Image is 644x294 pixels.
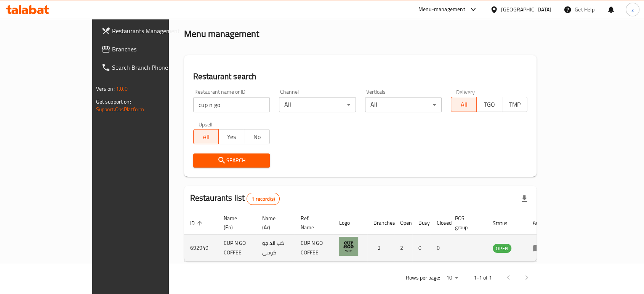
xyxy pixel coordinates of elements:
[96,84,115,94] span: Version:
[480,99,499,110] span: TGO
[515,190,533,208] div: Export file
[199,121,213,127] label: Upsell
[193,71,528,82] h2: Restaurant search
[367,235,394,262] td: 2
[631,5,634,14] span: z
[247,131,267,142] span: No
[418,5,465,14] div: Menu-management
[193,129,219,144] button: All
[193,153,270,168] button: Search
[279,97,356,112] div: All
[112,26,194,35] span: Restaurants Management
[451,97,477,112] button: All
[333,211,367,235] th: Logo
[456,89,475,94] label: Delivery
[405,273,440,283] p: Rows per page:
[218,129,244,144] button: Yes
[501,5,551,14] div: [GEOGRAPHIC_DATA]
[244,129,270,144] button: No
[112,63,194,72] span: Search Branch Phone
[218,235,256,262] td: CUP N GO COFFEE
[184,235,218,262] td: 692949
[431,211,449,235] th: Closed
[95,58,200,77] a: Search Branch Phone
[95,40,200,58] a: Branches
[96,97,131,107] span: Get support on:
[412,235,431,262] td: 0
[95,22,200,40] a: Restaurants Management
[365,97,442,112] div: All
[190,219,205,228] span: ID
[184,211,553,262] table: enhanced table
[367,211,394,235] th: Branches
[473,273,492,283] p: 1-1 of 1
[96,104,144,114] a: Support.OpsPlatform
[247,195,279,203] span: 1 record(s)
[502,97,528,112] button: TMP
[222,131,241,142] span: Yes
[199,156,264,165] span: Search
[412,211,431,235] th: Busy
[527,211,553,235] th: Action
[256,235,295,262] td: كب اند جو كوفي
[184,28,259,40] h2: Menu management
[443,272,461,284] div: Rows per page:
[116,84,128,94] span: 1.0.0
[295,235,333,262] td: CUP N GO COFFEE
[455,214,477,232] span: POS group
[262,214,285,232] span: Name (Ar)
[454,99,474,110] span: All
[112,45,194,54] span: Branches
[394,235,412,262] td: 2
[476,97,502,112] button: TGO
[197,131,216,142] span: All
[193,97,270,112] input: Search for restaurant name or ID..
[190,192,280,205] h2: Restaurants list
[339,237,358,256] img: CUP N GO COFFEE
[493,244,511,253] span: OPEN
[394,211,412,235] th: Open
[493,219,517,228] span: Status
[301,214,324,232] span: Ref. Name
[431,235,449,262] td: 0
[224,214,247,232] span: Name (En)
[505,99,525,110] span: TMP
[247,193,280,205] div: Total records count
